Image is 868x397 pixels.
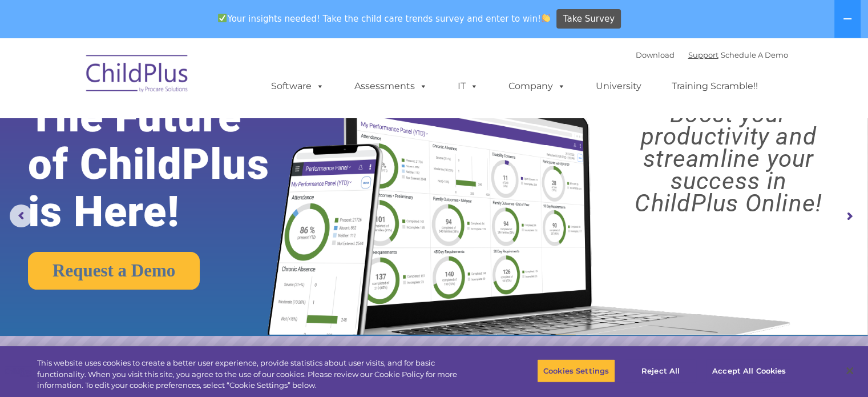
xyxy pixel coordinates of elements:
[837,358,862,383] button: Close
[159,122,207,131] span: Phone number
[688,50,718,59] a: Support
[37,358,478,391] div: This website uses cookies to create a better user experience, provide statistics about user visit...
[706,359,792,383] button: Accept All Cookies
[343,75,439,98] a: Assessments
[260,75,336,98] a: Software
[28,93,305,235] rs-layer: The Future of ChildPlus is Here!
[660,75,769,98] a: Training Scramble!!
[537,359,615,383] button: Cookies Settings
[446,75,490,98] a: IT
[556,9,621,29] a: Take Survey
[213,7,555,30] span: Your insights needed! Take the child care trends survey and enter to win!
[600,103,857,214] rs-layer: Boost your productivity and streamline your success in ChildPlus Online!
[497,75,577,98] a: Company
[218,14,227,22] img: ✅
[28,252,200,290] a: Request a Demo
[542,14,550,22] img: 👏
[721,50,788,59] a: Schedule A Demo
[563,9,615,29] span: Take Survey
[625,359,696,383] button: Reject All
[636,50,788,59] font: |
[636,50,675,59] a: Download
[80,47,195,104] img: ChildPlus by Procare Solutions
[159,75,193,84] span: Last name
[584,75,653,98] a: University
